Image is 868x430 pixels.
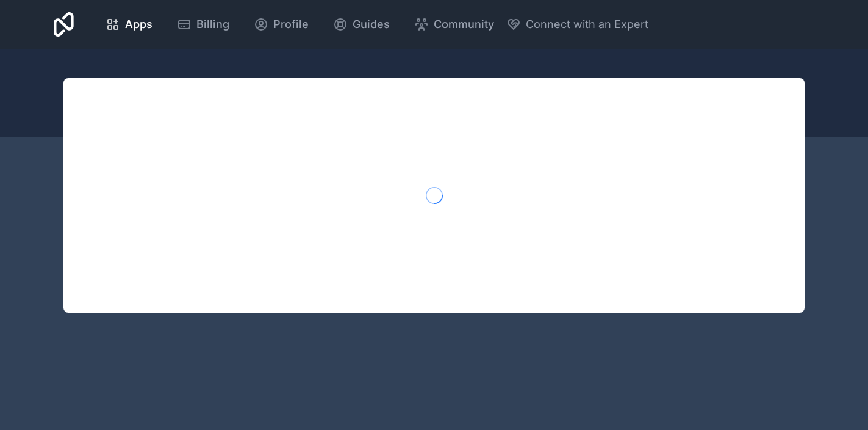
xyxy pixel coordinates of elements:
[96,11,162,38] a: Apps
[244,11,318,38] a: Profile
[273,16,309,33] span: Profile
[506,16,648,33] button: Connect with an Expert
[323,11,400,38] a: Guides
[196,16,229,33] span: Billing
[434,16,494,33] span: Community
[125,16,152,33] span: Apps
[526,16,648,33] span: Connect with an Expert
[353,16,390,33] span: Guides
[167,11,239,38] a: Billing
[404,11,504,38] a: Community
